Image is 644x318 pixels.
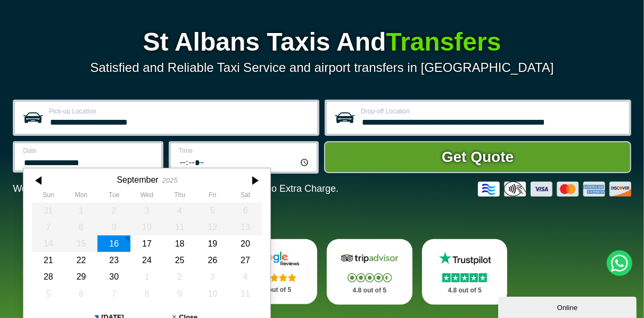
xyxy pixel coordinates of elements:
div: 19 September 2025 [196,235,229,252]
div: 04 September 2025 [163,202,196,219]
img: Stars [252,273,296,282]
div: 21 September 2025 [32,252,65,268]
div: 15 September 2025 [65,235,98,252]
div: 10 October 2025 [196,286,229,302]
th: Friday [196,191,229,202]
th: Monday [65,191,98,202]
div: 2025 [162,176,177,184]
iframe: chat widget [498,295,639,318]
label: Drop-off Location [361,108,623,115]
span: The Car at No Extra Charge. [217,183,338,194]
th: Saturday [229,191,262,202]
img: Stars [442,273,487,282]
div: 23 September 2025 [98,252,131,268]
div: 10 September 2025 [130,219,163,235]
div: 09 October 2025 [163,286,196,302]
div: 04 October 2025 [229,268,262,285]
div: 13 September 2025 [229,219,262,235]
img: Tripadvisor [338,251,400,266]
div: 01 October 2025 [130,268,163,285]
div: 02 September 2025 [98,202,131,219]
div: 31 August 2025 [32,202,65,219]
div: 30 September 2025 [98,268,131,285]
label: Time [179,148,311,154]
div: 07 September 2025 [32,219,65,235]
div: 02 October 2025 [163,268,196,285]
p: 4.8 out of 5 [338,284,400,297]
div: 17 September 2025 [130,235,163,252]
div: 29 September 2025 [65,268,98,285]
div: 06 September 2025 [229,202,262,219]
h1: St Albans Taxis And [13,29,631,55]
span: Transfers [386,28,501,56]
div: 05 September 2025 [196,202,229,219]
a: Tripadvisor Stars 4.8 out of 5 [327,239,412,305]
div: 05 October 2025 [32,286,65,302]
img: Trustpilot [434,251,496,266]
th: Thursday [163,191,196,202]
a: Trustpilot Stars 4.8 out of 5 [422,239,507,305]
div: 25 September 2025 [163,252,196,268]
div: 06 October 2025 [65,286,98,302]
img: Credit And Debit Cards [478,182,631,197]
div: 16 September 2025 [98,235,131,252]
div: 24 September 2025 [130,252,163,268]
div: 26 September 2025 [196,252,229,268]
div: September [117,175,159,185]
div: 14 September 2025 [32,235,65,252]
div: 12 September 2025 [196,219,229,235]
div: 09 September 2025 [98,219,131,235]
div: 08 September 2025 [65,219,98,235]
div: 07 October 2025 [98,286,131,302]
div: 27 September 2025 [229,252,262,268]
div: 22 September 2025 [65,252,98,268]
div: 03 October 2025 [196,268,229,285]
label: Date [23,148,155,154]
label: Pick-up Location [49,108,311,115]
button: Get Quote [324,141,631,173]
img: Stars [348,273,392,282]
div: 18 September 2025 [163,235,196,252]
div: 28 September 2025 [32,268,65,285]
th: Wednesday [130,191,163,202]
p: We Now Accept Card & Contactless Payment In [13,183,338,194]
a: Google Stars 4.8 out of 5 [232,239,317,304]
th: Sunday [32,191,65,202]
div: 03 September 2025 [130,202,163,219]
div: 08 October 2025 [130,286,163,302]
p: 4.8 out of 5 [243,283,305,297]
p: Satisfied and Reliable Taxi Service and airport transfers in [GEOGRAPHIC_DATA] [13,60,631,75]
th: Tuesday [98,191,131,202]
p: 4.8 out of 5 [434,284,496,297]
img: Google [243,251,305,266]
div: 11 September 2025 [163,219,196,235]
div: 01 September 2025 [65,202,98,219]
div: 20 September 2025 [229,235,262,252]
div: 11 October 2025 [229,286,262,302]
